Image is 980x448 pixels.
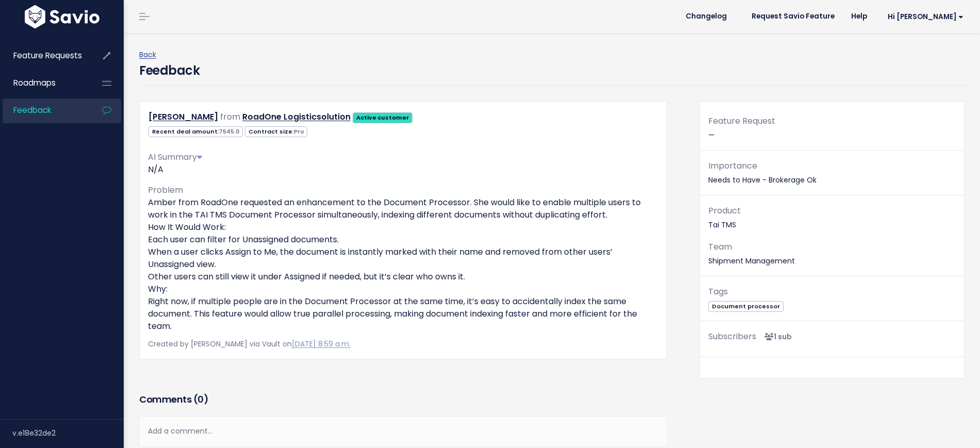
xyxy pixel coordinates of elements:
[148,126,243,137] span: Recent deal amount:
[12,420,124,446] div: v.e18e32de2
[22,5,102,28] img: logo-white.9d6f32f41409.svg
[356,113,409,122] strong: Active customer
[708,205,741,217] span: Product
[708,301,783,312] span: Document processor
[708,241,732,253] span: Team
[760,331,792,342] span: <p><strong>Subscribers</strong><br><br> - Gabriel Villamil<br> </p>
[3,44,86,68] a: Feature Requests
[148,184,183,196] span: Problem
[3,98,86,122] a: Feedback
[686,13,727,20] span: Changelog
[708,240,956,268] p: Shipment Management
[139,49,156,60] a: Back
[708,159,956,187] p: Needs to Have - Brokerage Ok
[148,151,202,163] span: AI Summary
[13,50,82,61] span: Feature Requests
[148,163,658,176] p: N/A
[148,111,218,123] a: [PERSON_NAME]
[13,105,51,115] span: Feedback
[220,111,240,123] span: from
[139,392,667,407] h3: Comments ( )
[242,111,351,123] a: RoadOne Logisticsolution
[197,393,204,406] span: 0
[700,114,964,151] div: —
[294,127,304,136] span: Pro
[875,9,972,25] a: Hi [PERSON_NAME]
[708,286,728,297] span: Tags
[3,71,86,95] a: Roadmaps
[708,160,757,172] span: Importance
[708,330,756,342] span: Subscribers
[139,61,200,80] h4: Feedback
[743,9,843,24] a: Request Savio Feature
[139,416,667,446] div: Add a comment...
[13,77,56,88] span: Roadmaps
[708,204,956,231] p: Tai TMS
[148,339,351,349] span: Created by [PERSON_NAME] via Vault on
[888,13,964,21] span: Hi [PERSON_NAME]
[219,127,240,136] span: 7545.0
[708,115,775,127] span: Feature Request
[148,196,658,333] p: Amber from RoadOne requested an enhancement to the Document Processor. She would like to enable m...
[843,9,875,24] a: Help
[245,126,307,137] span: Contract size:
[708,301,783,311] a: Document processor
[292,339,351,349] a: [DATE] 8:59 a.m.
